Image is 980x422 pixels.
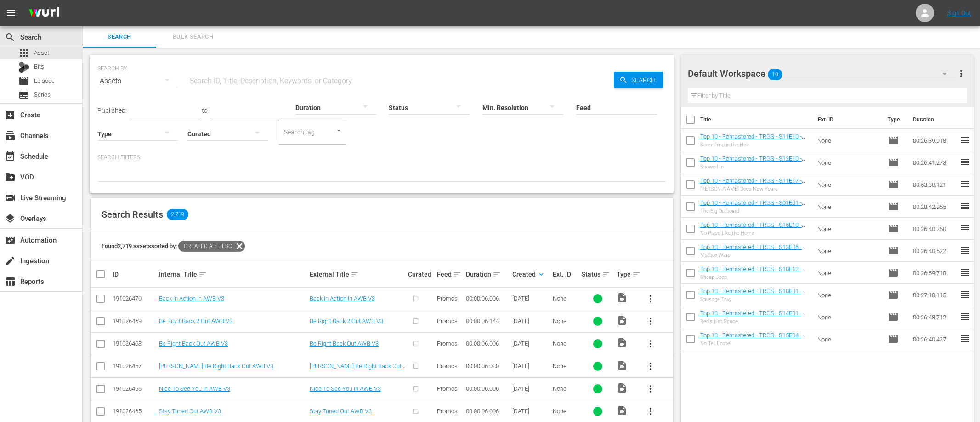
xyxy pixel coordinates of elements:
[102,209,163,220] span: Search Results
[814,129,884,151] td: None
[5,151,16,162] span: Schedule
[113,318,156,324] div: 191026469
[466,363,510,370] div: 00:00:06.080
[466,408,510,415] div: 00:00:06.006
[814,173,884,196] td: None
[553,385,579,392] div: None
[512,295,550,302] div: [DATE]
[102,243,245,249] span: Found 2,719 assets sorted by:
[882,107,907,133] th: Type
[97,68,178,94] div: Assets
[18,62,29,73] div: Bits
[602,270,610,278] span: sort
[310,295,375,302] a: Back In Action In AWB V3
[5,32,16,43] span: Search
[909,196,960,218] td: 00:28:42.855
[437,408,458,415] span: Promos
[700,199,805,213] a: Top 10 - Remastered - TRGS - S01E01 - The Big Outboard
[814,262,884,284] td: None
[814,240,884,262] td: None
[614,72,663,88] button: Search
[700,252,810,258] div: Mailbox Wars
[113,340,156,347] div: 191026468
[814,284,884,306] td: None
[700,164,810,170] div: Snowed In
[5,172,16,183] span: VOD
[909,218,960,240] td: 00:26:40.260
[814,328,884,350] td: None
[700,288,805,301] a: Top 10 - Remastered - TRGS - S10E01 - Sausage Envy
[960,333,971,344] span: reorder
[645,361,656,372] span: more_vert
[700,332,805,346] a: Top 10 - Remastered - TRGS - S15E04 - No Tell Boatel
[437,295,458,302] span: Promos
[493,270,501,278] span: sort
[159,269,307,280] div: Internal Title
[22,2,66,24] img: ans4CAIJ8jUAAAAAAAAAAAAAAAAAAAAAAAAgQb4GAAAAAAAAAAAAAAAAAAAAAAAAJMjXAAAAAAAAAAAAAAAAAAAAAAAAgAT5G...
[617,292,628,303] span: Video
[466,269,510,280] div: Duration
[700,296,810,302] div: Sausage Envy
[700,208,810,214] div: The Big Outboard
[960,156,971,168] span: reorder
[700,341,810,347] div: No Tell Boatel
[453,270,461,278] span: sort
[553,271,579,278] div: Ext. ID
[202,107,208,114] span: to
[909,328,960,350] td: 00:26:40.427
[700,107,812,133] th: Title
[888,267,899,278] span: movie
[888,245,899,256] span: Episode
[888,135,899,146] span: Episode
[617,360,628,371] span: Video
[5,255,16,266] span: Ingestion
[640,288,662,310] button: more_vert
[617,315,628,326] span: Video
[113,363,156,370] div: 191026467
[700,221,805,235] a: Top 10 - Remastered - TRGS - S15E10 - No Place Like the Home
[700,274,810,280] div: Cheap Jeep
[909,173,960,196] td: 00:53:38.121
[960,201,971,212] span: reorder
[437,340,458,347] span: Promos
[512,385,550,392] div: [DATE]
[113,408,156,415] div: 191026465
[310,269,405,280] div: External Title
[466,385,510,392] div: 00:00:06.006
[888,157,899,168] span: Episode
[700,177,805,191] a: Top 10 - Remastered - TRGS - S11E17 - [PERSON_NAME] Does New Years
[310,318,383,324] a: Be Right Back 2 Out AWB V3
[888,334,899,345] span: Episode
[700,133,805,147] a: Top 10 - Remastered - TRGS - S11E10 - Something in the Heir
[814,151,884,173] td: None
[617,405,628,416] span: Video
[178,241,234,252] span: Created At: desc
[5,192,16,203] span: Live Streaming
[408,271,434,278] div: Curated
[640,310,662,332] button: more_vert
[700,142,810,148] div: Something in the Heir
[700,243,805,257] a: Top 10 - Remastered - TRGS - S13E06 - Mailbox Wars
[18,47,29,58] span: Asset
[812,107,882,133] th: Ext. ID
[437,269,463,280] div: Feed
[159,295,224,302] a: Back In Action In AWB V3
[437,363,458,370] span: Promos
[645,316,656,327] span: more_vert
[909,240,960,262] td: 00:26:40.522
[909,151,960,173] td: 00:26:41.273
[34,76,55,86] span: Episode
[553,295,579,302] div: None
[34,62,44,71] span: Bits
[888,223,899,234] span: Episode
[310,340,379,347] a: Be Right Back Out AWB V3
[688,61,956,87] div: Default Workspace
[645,338,656,349] span: more_vert
[960,245,971,256] span: reorder
[159,318,232,324] a: Be Right Back 2 Out AWB V3
[466,318,510,324] div: 00:00:06.144
[113,295,156,302] div: 191026470
[159,408,221,415] a: Stay Tuned Out AWB V3
[617,382,628,393] span: Video
[956,63,967,85] button: more_vert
